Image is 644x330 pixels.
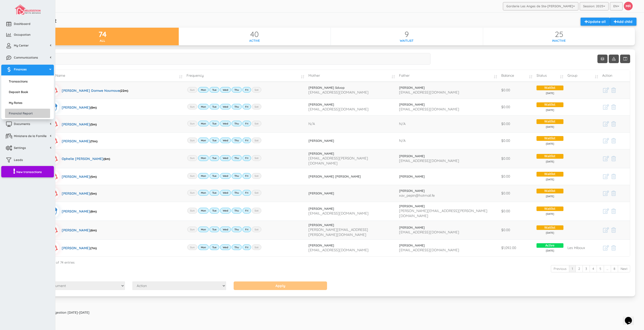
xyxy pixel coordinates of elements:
label: Wed [220,227,231,232]
a: Ministere de la Famille [1,131,54,142]
label: Mon [198,208,209,213]
span: Leads [14,158,23,162]
label: Thu [232,208,242,213]
td: $0.00 [499,132,534,149]
a: Communications [1,53,54,64]
div: [PERSON_NAME] Domwe Noumoue [62,84,128,97]
span: [DATE] [536,178,563,181]
div: Ophelie [PERSON_NAME] [62,152,110,165]
span: Occupation [14,32,30,37]
label: Sun [187,173,197,179]
span: [DATE] [536,125,563,129]
label: Tue [209,208,219,213]
div: 40 [179,30,331,38]
a: [PERSON_NAME] [308,243,395,248]
label: Sun [187,190,197,195]
label: Sat [252,190,261,195]
label: Sun [187,244,197,250]
label: Fri [242,190,251,195]
label: Thu [232,244,242,250]
a: 4 [590,265,597,272]
td: Action [600,70,630,82]
div: 9 [331,30,483,38]
a: [PERSON_NAME] [399,86,497,90]
a: [PERSON_NAME] [399,225,497,230]
span: Waitlist [536,225,563,230]
span: (8m) [90,210,97,213]
a: [PERSON_NAME] [308,223,395,227]
a: [PERSON_NAME] [308,102,395,107]
span: Active [536,243,563,248]
div: Inactive [483,38,635,43]
span: [EMAIL_ADDRESS][DOMAIN_NAME] [399,90,459,95]
div: Active [179,38,331,43]
label: Tue [209,155,219,161]
span: (6m) [90,228,97,232]
label: Sat [252,155,261,161]
span: (5m) [90,175,97,179]
label: Mon [198,155,209,161]
label: Tue [209,121,219,126]
a: 1 [569,265,576,272]
span: [EMAIL_ADDRESS][DOMAIN_NAME] [399,248,459,252]
div: [PERSON_NAME] [62,205,97,218]
span: [DATE] [536,249,563,253]
span: Dashboard [14,22,30,26]
span: xav_pepin@hotmail.fe [399,193,435,198]
span: My Center [14,43,29,48]
label: Sun [187,87,197,93]
a: [PERSON_NAME] [399,189,497,193]
label: Fri [242,87,251,93]
input: Search... [31,53,431,65]
label: Fri [242,173,251,179]
span: Waitlist [536,189,563,193]
a: [PERSON_NAME] [308,191,395,196]
a: Ophelie [PERSON_NAME](6m) [47,152,110,165]
label: Mon [198,121,209,126]
label: Sun [187,104,197,109]
a: Next [618,265,630,272]
a: Add child [610,18,636,26]
a: [PERSON_NAME] [308,139,395,143]
span: Finances [14,67,27,71]
label: Sat [252,244,261,250]
a: [PERSON_NAME] [399,154,497,158]
span: [EMAIL_ADDRESS][DOMAIN_NAME] [308,248,369,252]
label: Thu [232,155,242,161]
td: $0.00 [499,185,534,202]
img: image [15,5,40,15]
td: Balance: activate to sort column ascending [499,70,534,82]
label: Wed [220,138,231,143]
span: (0m) [90,106,97,109]
label: Mon [198,190,209,195]
span: [DATE] [536,142,563,146]
iframe: chat widget [623,310,639,325]
a: [PERSON_NAME](8m) [47,205,97,218]
a: Deposit Book [5,87,50,97]
td: $0.00 [499,221,534,239]
a: 2 [576,265,583,272]
td: Group: activate to sort column ascending [565,70,600,82]
div: [PERSON_NAME] [62,224,97,236]
td: Status: activate to sort column ascending [534,70,565,82]
label: Sun [187,227,197,232]
label: Mon [198,244,209,250]
label: Thu [232,173,242,179]
label: Tue [209,244,219,250]
label: Sat [252,138,261,143]
span: [DATE] [536,108,563,112]
a: … [604,265,611,272]
span: (11m) [90,139,97,143]
span: (7m) [90,246,97,250]
div: 25 [483,30,635,38]
td: $0.00 [499,168,534,185]
a: [PERSON_NAME](11m) [47,135,97,147]
label: Fri [242,227,251,232]
span: [DATE] [536,160,563,163]
label: Sun [187,155,197,161]
span: [EMAIL_ADDRESS][DOMAIN_NAME] [399,107,459,111]
span: New transactions [16,170,42,174]
label: Wed [220,190,231,195]
td: $0.00 [499,115,534,132]
span: [EMAIL_ADDRESS][DOMAIN_NAME] [399,230,459,234]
